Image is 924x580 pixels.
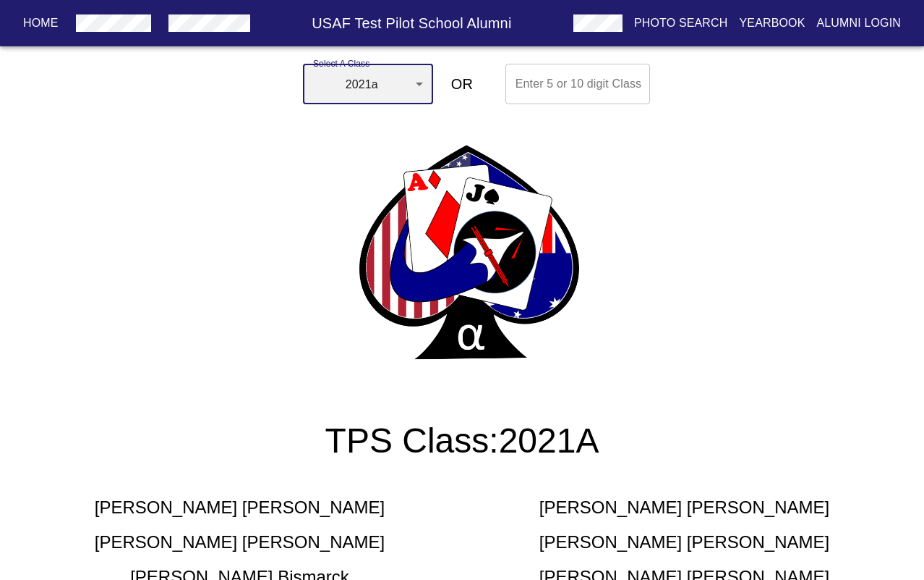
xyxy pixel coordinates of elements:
h6: USAF Test Pilot School Alumni [256,12,568,35]
button: Home [17,10,64,36]
button: Photo Search [628,10,734,36]
h3: TPS Class: 2021A [17,421,907,461]
h5: [PERSON_NAME] [PERSON_NAME] [539,531,829,554]
h5: [PERSON_NAME] [PERSON_NAME] [95,531,385,554]
p: Home [23,14,59,32]
img: 2021a [329,145,596,395]
button: Yearbook [733,10,810,36]
p: Photo Search [634,14,728,32]
p: Alumni Login [817,14,902,32]
p: Yearbook [739,14,805,32]
h5: [PERSON_NAME] [PERSON_NAME] [95,496,385,519]
h5: [PERSON_NAME] [PERSON_NAME] [539,496,829,519]
div: 2021a [303,64,433,104]
h6: OR [451,72,473,96]
button: Alumni Login [811,10,907,36]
